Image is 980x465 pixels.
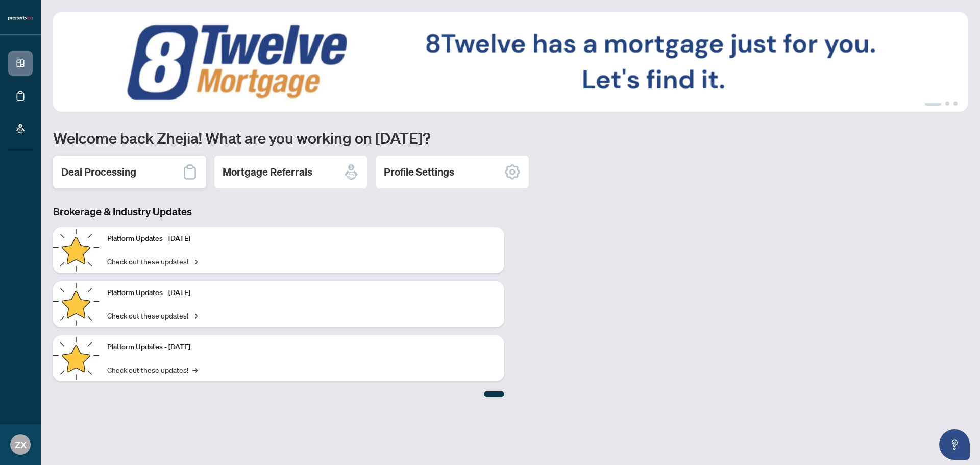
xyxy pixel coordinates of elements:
[8,15,33,21] img: logo
[107,364,198,375] a: Check out these updates!→
[53,281,99,327] img: Platform Updates - July 8, 2025
[53,205,504,219] h3: Brokerage & Industry Updates
[945,102,949,106] button: 2
[107,341,496,353] p: Platform Updates - [DATE]
[53,335,99,381] img: Platform Updates - June 23, 2025
[15,437,27,452] span: ZX
[192,364,198,375] span: →
[61,165,136,179] h2: Deal Processing
[384,165,454,179] h2: Profile Settings
[53,128,968,148] h1: Welcome back Zhejia! What are you working on [DATE]?
[53,12,968,112] img: Slide 0
[107,233,496,244] p: Platform Updates - [DATE]
[53,227,99,273] img: Platform Updates - July 21, 2025
[107,287,496,299] p: Platform Updates - [DATE]
[107,256,198,267] a: Check out these updates!→
[192,310,198,321] span: →
[953,102,958,106] button: 3
[223,165,312,179] h2: Mortgage Referrals
[107,310,198,321] a: Check out these updates!→
[192,256,198,267] span: →
[939,429,970,460] button: Open asap
[925,102,941,106] button: 1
